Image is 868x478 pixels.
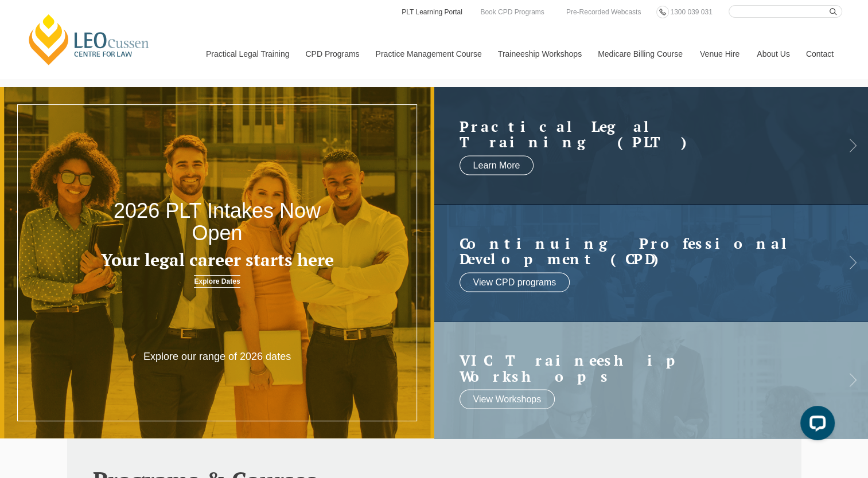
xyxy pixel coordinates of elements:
[87,250,347,269] h3: Your legal career starts here
[87,199,347,245] h2: 2026 PLT Intakes Now Open
[748,29,797,79] a: About Us
[667,6,715,18] a: 1300 039 031
[194,275,240,288] a: Explore Dates
[197,29,297,79] a: Practical Legal Training
[400,6,464,18] a: PLT Learning Portal
[791,401,839,449] iframe: LiveChat chat widget
[460,272,570,292] a: View CPD programs
[460,235,820,267] a: Continuing ProfessionalDevelopment (CPD)
[297,29,367,79] a: CPD Programs
[460,235,820,267] h2: Continuing Professional Development (CPD)
[460,352,820,384] a: VIC Traineeship Workshops
[130,350,304,363] p: Explore our range of 2026 dates
[670,8,712,16] span: 1300 039 031
[477,6,547,18] a: Book CPD Programs
[367,29,489,79] a: Practice Management Course
[26,13,153,66] a: [PERSON_NAME] Centre for Law
[797,29,842,79] a: Contact
[460,118,820,150] h2: Practical Legal Training (PLT)
[691,29,748,79] a: Venue Hire
[589,29,691,79] a: Medicare Billing Course
[460,118,820,150] a: Practical LegalTraining (PLT)
[460,390,555,409] a: View Workshops
[563,6,644,18] a: Pre-Recorded Webcasts
[489,29,589,79] a: Traineeship Workshops
[460,155,534,175] a: Learn More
